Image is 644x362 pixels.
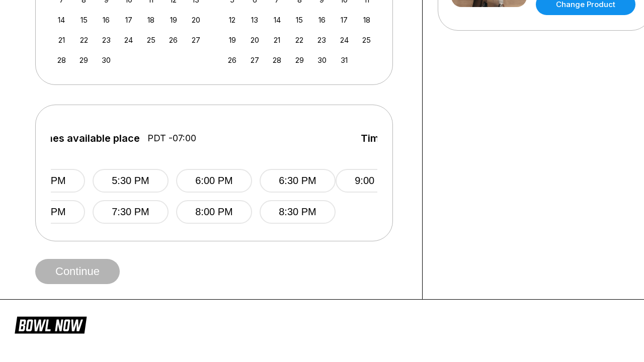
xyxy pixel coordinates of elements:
div: Choose Wednesday, October 15th, 2025 [293,13,306,27]
div: Choose Saturday, September 20th, 2025 [189,13,203,27]
div: Choose Friday, October 31st, 2025 [338,53,351,67]
div: Choose Friday, September 19th, 2025 [167,13,180,27]
div: Choose Monday, October 13th, 2025 [248,13,262,27]
div: Choose Tuesday, October 28th, 2025 [270,53,284,67]
button: 7:30 PM [93,200,169,224]
div: Choose Wednesday, October 22nd, 2025 [293,33,306,47]
div: Choose Sunday, September 14th, 2025 [55,13,68,27]
div: Choose Tuesday, October 21st, 2025 [270,33,284,47]
div: Choose Thursday, October 23rd, 2025 [315,33,329,47]
div: Choose Monday, October 27th, 2025 [248,53,262,67]
div: Choose Tuesday, September 23rd, 2025 [100,33,113,47]
button: 6:00 PM [176,169,252,193]
div: Choose Thursday, September 25th, 2025 [144,33,158,47]
div: Choose Monday, September 15th, 2025 [77,13,91,27]
div: Choose Monday, September 22nd, 2025 [77,33,91,47]
button: 6:30 PM [260,169,336,193]
span: PDT -07:00 [147,133,196,144]
div: Choose Tuesday, October 14th, 2025 [270,13,284,27]
div: Choose Monday, September 29th, 2025 [77,53,91,67]
div: Choose Saturday, October 18th, 2025 [360,13,373,27]
div: Choose Friday, October 24th, 2025 [338,33,351,47]
button: 5:30 PM [93,169,169,193]
div: Choose Saturday, October 25th, 2025 [360,33,373,47]
div: Choose Monday, October 20th, 2025 [248,33,262,47]
div: Choose Wednesday, October 29th, 2025 [293,53,306,67]
div: Choose Thursday, October 16th, 2025 [315,13,329,27]
div: Choose Wednesday, September 17th, 2025 [122,13,135,27]
div: Choose Thursday, September 18th, 2025 [144,13,158,27]
button: 8:30 PM [260,200,336,224]
button: 9:00 PM [336,169,412,193]
div: Choose Saturday, September 27th, 2025 [189,33,203,47]
div: Choose Thursday, October 30th, 2025 [315,53,329,67]
div: Choose Tuesday, September 30th, 2025 [100,53,113,67]
div: Choose Wednesday, September 24th, 2025 [122,33,135,47]
span: Times available place [361,133,466,144]
div: Choose Sunday, October 19th, 2025 [225,33,239,47]
span: Times available place [34,133,140,144]
div: Choose Sunday, September 28th, 2025 [55,53,68,67]
div: Choose Tuesday, September 16th, 2025 [100,13,113,27]
div: Choose Friday, October 17th, 2025 [338,13,351,27]
div: Choose Friday, September 26th, 2025 [167,33,180,47]
button: 8:00 PM [176,200,252,224]
div: Choose Sunday, September 21st, 2025 [55,33,68,47]
div: Choose Sunday, October 26th, 2025 [225,53,239,67]
div: Choose Sunday, October 12th, 2025 [225,13,239,27]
